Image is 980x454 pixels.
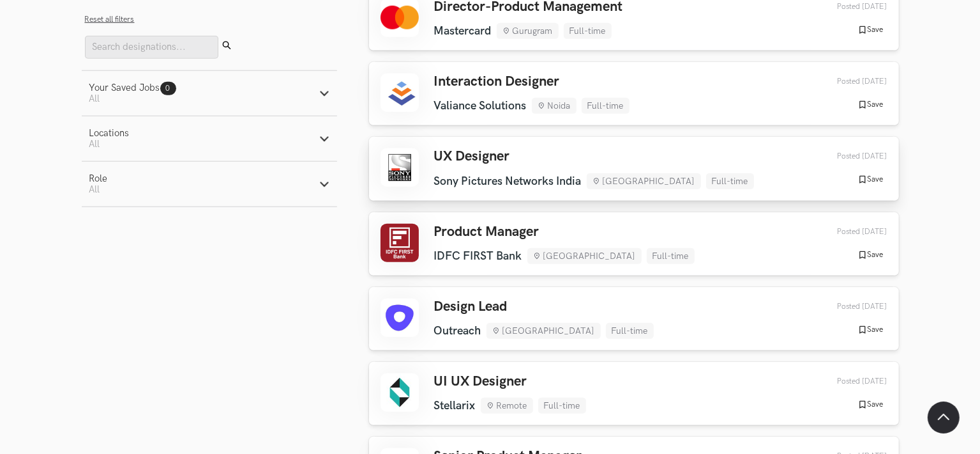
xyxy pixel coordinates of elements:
div: Role [89,173,108,184]
div: 09th Aug [808,302,887,311]
li: Outreach [434,324,481,338]
a: UI UX Designer Stellarix Remote Full-time Posted [DATE] Save [369,362,899,425]
li: Noida [532,98,577,114]
li: Full-time [606,323,654,339]
a: Design Lead Outreach [GEOGRAPHIC_DATA] Full-time Posted [DATE] Save [369,287,899,350]
button: Save [854,399,887,411]
li: [GEOGRAPHIC_DATA] [527,248,642,264]
button: RoleAll [82,162,337,207]
li: Valiance Solutions [434,99,527,113]
li: Full-time [538,398,586,414]
button: Save [854,99,887,111]
div: 09th Aug [808,377,887,386]
li: Sony Pictures Networks India [434,175,582,188]
li: Full-time [582,98,629,114]
li: Gurugram [497,23,559,39]
button: Reset all filters [85,15,135,24]
li: Mastercard [434,24,492,38]
h3: Product Manager [434,224,695,240]
li: IDFC FIRST Bank [434,249,522,263]
h3: UI UX Designer [434,373,586,390]
div: 12th Aug [808,77,887,86]
div: 10th Aug [808,152,887,161]
li: Full-time [706,173,754,189]
span: All [89,184,100,195]
span: All [89,93,100,104]
span: 0 [166,84,170,93]
button: Your Saved Jobs0 All [82,71,337,116]
li: Stellarix [434,399,476,412]
button: Save [854,324,887,336]
div: Locations [89,128,130,139]
li: Remote [481,398,533,414]
li: [GEOGRAPHIC_DATA] [486,323,601,339]
button: LocationsAll [82,116,337,161]
h3: Design Lead [434,299,654,315]
button: Save [854,249,887,261]
div: Your Saved Jobs [89,82,176,93]
div: 09th Aug [808,227,887,237]
button: Save [854,24,887,36]
li: Full-time [564,23,612,39]
input: Search [85,36,218,59]
div: 12th Aug [808,2,887,12]
span: All [89,139,100,150]
h3: Interaction Designer [434,74,629,90]
button: Save [854,174,887,185]
a: Product Manager IDFC FIRST Bank [GEOGRAPHIC_DATA] Full-time Posted [DATE] Save [369,212,899,276]
li: Full-time [647,248,695,264]
li: [GEOGRAPHIC_DATA] [587,173,701,189]
a: Interaction Designer Valiance Solutions Noida Full-time Posted [DATE] Save [369,62,899,125]
h3: UX Designer [434,148,754,165]
a: UX Designer Sony Pictures Networks India [GEOGRAPHIC_DATA] Full-time Posted [DATE] Save [369,137,899,200]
